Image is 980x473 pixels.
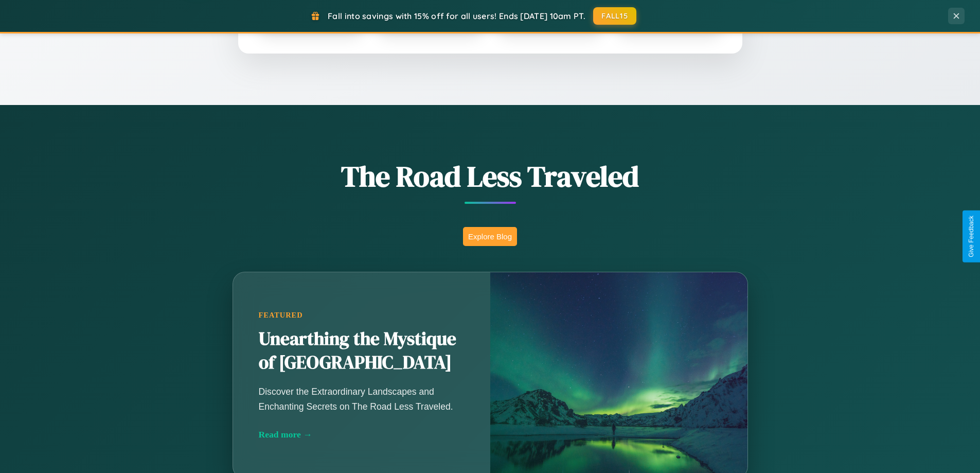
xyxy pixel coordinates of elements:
div: Read more → [259,429,465,440]
button: FALL15 [593,7,636,25]
div: Give Feedback [968,216,975,257]
div: Featured [259,311,465,320]
span: Fall into savings with 15% off for all users! Ends [DATE] 10am PT. [328,11,585,21]
h1: The Road Less Traveled [182,156,799,196]
h2: Unearthing the Mystique of [GEOGRAPHIC_DATA] [259,327,465,375]
p: Discover the Extraordinary Landscapes and Enchanting Secrets on The Road Less Traveled. [259,384,465,413]
button: Explore Blog [463,227,517,246]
